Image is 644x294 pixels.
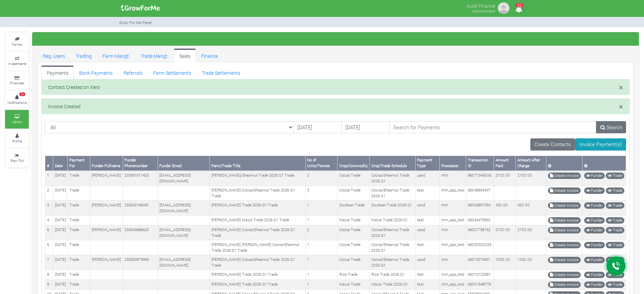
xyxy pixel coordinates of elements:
a: Create Contacts [530,138,575,151]
a: Trade [606,217,624,224]
td: Trade [68,171,90,186]
td: 7 [45,255,53,270]
td: Rice Trade [338,270,370,280]
span: 62 [515,3,524,7]
a: Create Invoice [548,173,581,179]
td: [DATE] [53,270,68,280]
a: Trade [606,173,624,179]
a: Funder [584,173,605,179]
a: Funder [584,242,605,248]
th: Amount Paid [494,156,516,171]
td: 66048934547 [466,186,494,201]
th: Date [53,156,68,171]
th: Crop/Commodity [338,156,370,171]
small: Finances [10,81,24,85]
td: Soybean Trade [338,201,370,216]
span: 62 [19,92,25,96]
td: [PERSON_NAME] Maize Trade 2026 Q1 Trade [210,216,305,225]
a: Create Invoice [548,202,581,209]
td: 1050.00 [516,255,546,270]
td: [DATE] [53,225,68,240]
td: Trade [68,201,90,216]
a: Funder [584,272,605,278]
input: DD/MM/YYYY [293,121,342,133]
td: ussd [415,201,439,216]
small: Profile [12,139,22,143]
td: 66034479592 [466,216,494,225]
td: [EMAIL_ADDRESS][DOMAIN_NAME] [158,225,210,240]
td: [PERSON_NAME] [90,225,123,240]
td: 5 [45,225,53,240]
td: 66001648779 [466,280,494,290]
td: 2100.00 [516,171,546,186]
th: # [45,156,53,171]
td: [PERSON_NAME] Cocoa/Shearnut Trade 2026 Q1 Trade [210,186,305,201]
td: mtn_app_test [440,216,466,225]
td: Cocoa Trade [338,225,370,240]
a: Funder [584,257,605,263]
td: 1 [305,216,338,225]
a: Funder [584,202,605,209]
td: 2 [45,186,53,201]
th: Processor [440,156,466,171]
td: 6 [45,240,53,255]
td: [DATE] [53,255,68,270]
td: [DATE] [53,171,68,186]
a: Finances [5,71,29,90]
td: 3 [45,201,53,216]
td: 420.00 [516,201,546,216]
th: Payment Type [415,156,439,171]
a: Profile [5,129,29,148]
td: ussd [415,171,439,186]
button: Close [619,103,623,111]
small: Notifications [7,100,27,105]
span: × [619,82,623,92]
td: 1050.00 [494,255,516,270]
td: Trade [68,255,90,270]
td: [PERSON_NAME] [90,201,123,216]
small: Sign Out [10,158,24,163]
td: 1 [305,280,338,290]
td: 66015274931 [466,255,494,270]
td: 3 [305,186,338,201]
td: Trade [68,225,90,240]
td: [PERSON_NAME] Trade 2026 Q1 Trade [210,270,305,280]
td: [EMAIL_ADDRESS][DOMAIN_NAME] [158,201,210,216]
td: [PERSON_NAME] [90,255,123,270]
td: 1 [305,255,338,270]
td: mtn [440,255,466,270]
a: Funder [584,227,605,233]
a: Payments [41,66,74,79]
a: Create Invoice [548,272,581,278]
td: Trade [68,216,90,225]
td: [PERSON_NAME]/Shearnut Trade 2026 Q1 Trade [210,171,305,186]
td: [EMAIL_ADDRESS][DOMAIN_NAME] [158,255,210,270]
a: Create Invoice [548,227,581,233]
a: Farm Mangt. [97,49,135,62]
div: Contact Created on Xero [41,80,630,95]
td: mtn [440,171,466,186]
th: Payment For [68,156,90,171]
a: Trade Mangt. [135,49,174,62]
th: Funder Phonenumber [123,156,158,171]
small: Farms [12,42,22,47]
td: ussd [415,225,439,240]
td: Cocoa Trade [338,240,370,255]
td: mtn_app_test [440,270,466,280]
td: ussd [415,255,439,270]
a: Admin [5,110,29,129]
td: Cocoa Trade [338,171,370,186]
td: [DATE] [53,240,68,255]
td: Trade [68,240,90,255]
td: Cocoa Trade [338,186,370,201]
td: 66020500235 [466,240,494,255]
a: Referrals [118,66,148,79]
td: 2 [305,171,338,186]
td: mtn_app_test [440,186,466,201]
button: Close [619,84,623,91]
small: Investments [8,61,26,66]
a: Trade [606,202,624,209]
a: Create Invoice [548,257,581,263]
td: Cocoa/Shearnut Trade 2026 Q1 [370,240,415,255]
td: Cocoa/Shearnut Trade 2026 Q1 [370,255,415,270]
